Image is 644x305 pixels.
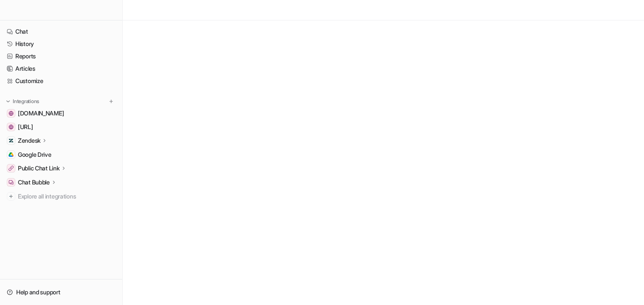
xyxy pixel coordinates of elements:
a: Explore all integrations [3,190,119,202]
img: Zendesk [9,138,14,143]
img: Public Chat Link [9,166,14,171]
p: Integrations [13,98,39,105]
img: Chat Bubble [9,180,14,185]
img: menu_add.svg [108,98,114,104]
p: Zendesk [18,136,40,145]
span: Google Drive [18,150,52,159]
img: xn--minkbmand-o8a.dk [9,111,14,116]
a: xn--minkbmand-o8a.dk[DOMAIN_NAME] [3,107,119,119]
a: Chat [3,26,119,37]
img: Google Drive [9,152,14,157]
img: explore all integrations [7,192,15,201]
span: [DOMAIN_NAME] [18,109,64,118]
a: History [3,38,119,50]
img: expand menu [5,98,11,104]
span: [URL] [18,123,33,131]
a: dashboard.eesel.ai[URL] [3,121,119,133]
button: Integrations [3,97,42,106]
a: Articles [3,63,119,75]
a: Reports [3,50,119,62]
a: Help and support [3,286,119,298]
span: Explore all integrations [18,190,115,203]
a: Customize [3,75,119,87]
img: dashboard.eesel.ai [9,124,14,129]
a: Google DriveGoogle Drive [3,149,119,161]
p: Public Chat Link [18,164,60,173]
p: Chat Bubble [18,178,50,187]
